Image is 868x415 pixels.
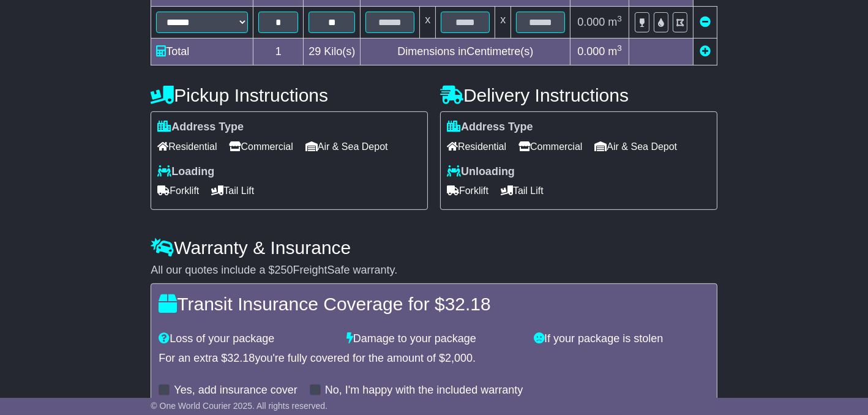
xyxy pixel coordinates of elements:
td: x [420,7,436,39]
span: m [608,16,622,28]
span: 0.000 [577,45,605,58]
span: Tail Lift [211,181,254,200]
div: If your package is stolen [528,332,715,346]
td: Kilo(s) [304,39,361,65]
label: Address Type [157,121,244,134]
span: © One World Courier 2025. All rights reserved. [151,401,327,411]
a: Add new item [700,45,711,58]
label: Address Type [447,121,533,134]
span: Commercial [229,137,293,156]
h4: Warranty & Insurance [151,237,717,258]
span: Commercial [518,137,582,156]
td: 1 [253,39,304,65]
label: No, I'm happy with the included warranty [325,384,523,397]
span: Air & Sea Depot [594,137,677,156]
span: Forklift [447,181,488,200]
sup: 3 [617,14,622,23]
span: 2,000 [445,352,473,364]
span: 250 [274,264,293,276]
span: 32.18 [227,352,255,364]
td: Dimensions in Centimetre(s) [361,39,571,65]
span: Tail Lift [501,181,544,200]
label: Yes, add insurance cover [174,384,297,397]
label: Unloading [447,165,515,179]
h4: Delivery Instructions [440,85,717,105]
span: Residential [447,137,506,156]
span: 32.18 [445,294,491,314]
span: m [608,45,622,58]
label: Loading [157,165,214,179]
div: Damage to your package [340,332,528,346]
td: Total [151,39,253,65]
div: Loss of your package [152,332,340,346]
div: All our quotes include a $ FreightSafe warranty. [151,264,717,277]
h4: Transit Insurance Coverage for $ [159,294,709,314]
a: Remove this item [700,16,711,28]
span: 0.000 [577,16,605,28]
div: For an extra $ you're fully covered for the amount of $ . [159,352,709,365]
span: Residential [157,137,217,156]
td: x [495,7,511,39]
span: Forklift [157,181,199,200]
sup: 3 [617,43,622,53]
span: 29 [309,45,321,58]
span: Air & Sea Depot [305,137,388,156]
h4: Pickup Instructions [151,85,428,105]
